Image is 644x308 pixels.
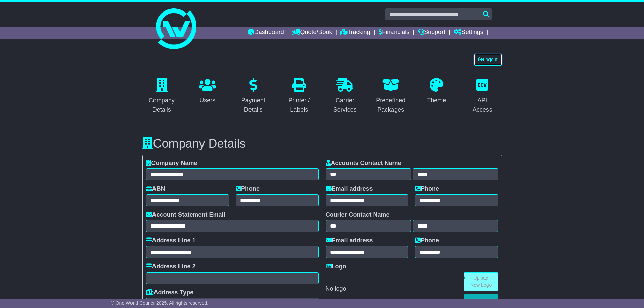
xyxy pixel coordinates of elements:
[199,96,216,105] div: Users
[195,76,220,108] a: Users
[340,27,370,39] a: Tracking
[146,211,225,219] label: Account Statement Email
[371,76,410,117] a: Predefined Packages
[147,96,177,114] div: Company Details
[463,76,502,117] a: API Access
[418,27,445,39] a: Support
[292,27,332,39] a: Quote/Book
[326,185,373,193] label: Email address
[146,237,196,244] label: Address Line 1
[142,76,182,117] a: Company Details
[248,27,284,39] a: Dashboard
[142,137,502,150] h3: Company Details
[238,96,269,114] div: Payment Details
[379,27,409,39] a: Financials
[234,76,273,117] a: Payment Details
[415,237,439,244] label: Phone
[464,272,498,291] a: Upload New Logo
[326,263,347,270] label: Logo
[330,96,360,114] div: Carrier Services
[146,185,165,193] label: ABN
[280,76,319,117] a: Printer / Labels
[284,96,314,114] div: Printer / Labels
[415,185,439,193] label: Phone
[326,237,373,244] label: Email address
[146,263,196,270] label: Address Line 2
[326,76,365,117] a: Carrier Services
[474,54,502,66] a: Logout
[423,76,450,108] a: Theme
[376,96,406,114] div: Predefined Packages
[326,160,401,167] label: Accounts Contact Name
[146,160,197,167] label: Company Name
[146,289,194,297] label: Address Type
[326,211,390,219] label: Courier Contact Name
[427,96,446,105] div: Theme
[111,300,209,306] span: © One World Courier 2025. All rights reserved.
[454,27,483,39] a: Settings
[467,96,498,114] div: API Access
[326,285,347,292] span: No logo
[236,185,260,193] label: Phone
